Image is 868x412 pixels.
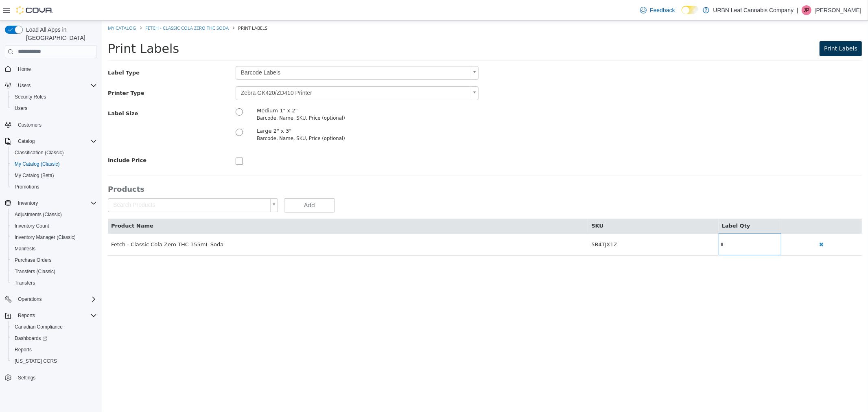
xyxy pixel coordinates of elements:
a: Canadian Compliance [11,322,66,332]
a: Home [15,64,34,74]
span: My Catalog (Beta) [11,171,97,180]
button: My Catalog (Classic) [8,158,100,170]
h3: Products [6,164,760,173]
a: Adjustments (Classic) [11,210,65,219]
button: Operations [15,294,45,304]
div: Barcode, Name, SKU, Price (optional) [155,94,356,101]
button: Home [2,63,100,75]
button: Operations [2,294,100,305]
a: Barcode Labels [134,45,377,59]
a: Fetch - Classic Cola Zero THC Soda [44,4,127,10]
span: Purchase Orders [11,255,97,265]
span: Transfers (Classic) [15,268,55,275]
span: Adjustments (Classic) [15,211,62,218]
span: Include Price [6,136,45,142]
a: My Catalog (Beta) [11,171,57,180]
a: Settings [15,373,39,383]
a: Inventory Count [11,221,52,231]
button: Add [182,178,233,192]
span: Catalog [18,138,35,145]
span: Barcode Labels [134,46,366,59]
span: Printer Type [6,69,43,75]
span: Print Labels [6,21,77,35]
span: My Catalog (Classic) [15,161,60,167]
span: Settings [18,375,35,381]
div: Large 2" x 3" [155,106,356,114]
p: URBN Leaf Cannabis Company [713,5,794,15]
span: Dashboards [15,335,47,342]
a: Manifests [11,244,39,254]
td: Fetch - Classic Cola Zero THC 355mL Soda [6,213,486,234]
span: Promotions [15,184,39,190]
span: [US_STATE] CCRS [15,358,57,364]
button: Classification (Classic) [8,147,100,158]
span: Classification (Classic) [15,149,64,156]
th: Label Qty [617,198,680,213]
button: Catalog [2,136,100,147]
button: Reports [2,310,100,321]
button: Inventory Manager (Classic) [8,232,100,243]
a: Users [11,103,31,113]
span: Operations [18,296,42,302]
a: Transfers (Classic) [11,267,59,276]
span: Feedback [650,6,675,14]
button: Users [2,80,100,91]
a: Promotions [11,182,43,192]
span: My Catalog (Beta) [15,172,54,179]
span: Catalog [15,136,97,146]
th: SKU [486,198,617,213]
span: Purchase Orders [15,257,52,263]
button: Purchase Orders [8,254,100,266]
button: Inventory [15,198,41,208]
span: Washington CCRS [11,356,97,366]
span: Inventory Manager (Classic) [11,232,97,242]
a: Transfers [11,278,38,288]
span: Settings [15,373,97,383]
span: Users [18,82,31,89]
span: Canadian Compliance [15,324,63,330]
a: Dashboards [11,333,50,343]
span: Inventory [18,200,38,206]
a: Reports [11,345,35,355]
span: Reports [15,346,32,353]
span: Home [18,66,31,72]
p: | [797,5,798,15]
span: Load All Apps in [GEOGRAPHIC_DATA] [23,26,97,42]
span: Inventory Manager (Classic) [15,234,76,241]
a: Search Products [6,178,176,191]
span: Classification (Classic) [11,148,97,158]
span: Customers [15,120,97,130]
span: Label Size [6,90,36,96]
p: [PERSON_NAME] [815,5,861,15]
button: Transfers (Classic) [8,266,100,277]
span: Inventory [15,198,97,208]
nav: Complex example [5,60,97,405]
button: Reports [15,311,38,320]
button: Inventory Count [8,220,100,232]
span: Inventory Count [15,223,49,229]
a: Classification (Classic) [11,148,67,158]
td: 5B4TJX1Z [486,213,617,234]
span: Search Products [7,178,165,191]
span: Manifests [15,245,35,252]
span: Reports [15,311,97,320]
span: JP [804,5,809,15]
span: Label Type [6,49,38,55]
a: Customers [15,120,45,130]
button: Print Labels [718,20,760,35]
span: Reports [11,345,97,355]
a: My Catalog (Classic) [11,159,63,169]
a: My Catalog [6,4,34,10]
button: Transfers [8,277,100,289]
button: Adjustments (Classic) [8,209,100,220]
span: Promotions [11,182,97,192]
a: Inventory Manager (Classic) [11,232,79,242]
span: Transfers (Classic) [11,267,97,276]
button: Promotions [8,181,100,193]
button: Users [15,81,34,90]
span: Manifests [11,244,97,254]
button: [US_STATE] CCRS [8,355,100,367]
a: Purchase Orders [11,255,55,265]
button: Users [8,103,100,114]
div: Barcode, Name, SKU, Price (optional) [155,114,356,122]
